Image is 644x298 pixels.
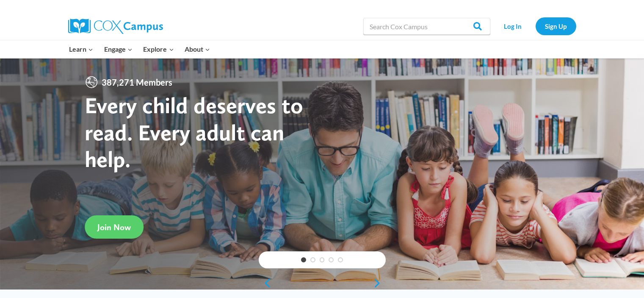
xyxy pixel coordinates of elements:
div: content slider buttons [259,275,386,292]
input: Search Cox Campus [363,18,490,35]
a: 1 [301,257,306,262]
a: Sign Up [536,17,576,35]
a: Log In [495,17,531,35]
span: Learn [69,44,93,55]
span: About [185,44,210,55]
span: 387,271 Members [98,75,176,89]
a: previous [259,278,271,288]
span: Engage [104,44,133,55]
a: 3 [320,257,325,262]
a: 5 [338,257,343,262]
a: Join Now [85,215,144,239]
span: Explore [143,44,174,55]
nav: Secondary Navigation [495,17,576,35]
a: next [373,278,386,288]
a: 4 [329,257,334,262]
img: Cox Campus [68,19,163,34]
span: Join Now [97,222,131,232]
strong: Every child deserves to read. Every adult can help. [85,92,303,173]
a: 2 [310,257,315,262]
nav: Primary Navigation [64,40,216,58]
